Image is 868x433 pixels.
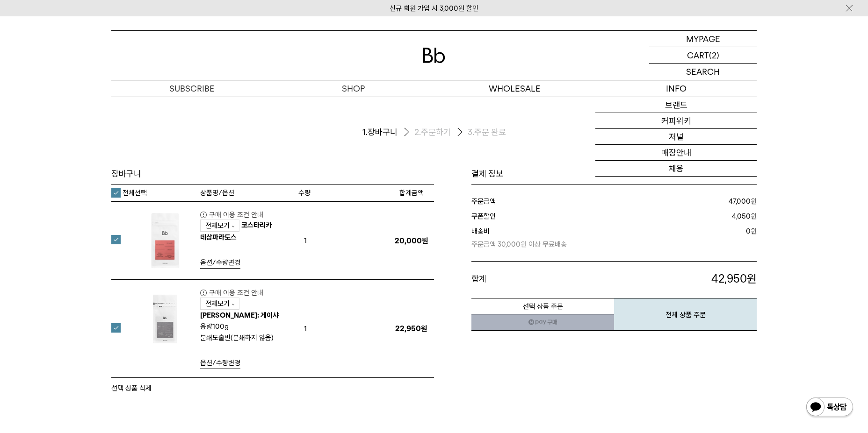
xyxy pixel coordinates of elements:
[595,80,757,97] p: INFO
[273,80,434,97] a: SHOP
[298,322,312,336] span: 1
[471,196,612,207] dt: 주문금액
[732,212,751,220] strong: 4,050
[805,397,854,419] img: 카카오톡 채널 1:1 채팅 버튼
[389,185,434,201] th: 합계금액
[414,125,468,140] li: 주문하기
[205,221,234,230] em: 전체보기
[595,161,757,177] a: 채용
[595,97,757,113] a: 브랜드
[709,47,719,63] p: (2)
[468,127,474,138] span: 3.
[389,324,434,333] p: 22,950원
[614,298,757,331] button: 전체 상품 주문
[390,4,478,13] a: 신규 회원 가입 시 3,000원 할인
[471,271,599,287] dt: 합계
[471,168,757,179] h1: 결제 정보
[746,227,751,235] strong: 0
[599,271,757,287] p: 원
[686,64,720,80] p: SEARCH
[471,211,614,222] dt: 쿠폰할인
[389,236,434,245] p: 20,000원
[200,258,240,267] span: 옵션/수량변경
[200,211,263,229] strong: 구매 이용 조건 안내
[729,197,751,206] strong: 47,000
[200,185,298,201] th: 상품명/옵션
[200,332,294,343] p: 분쇄도
[218,334,274,342] b: 홀빈(분쇄하지 않음)
[612,196,757,207] dd: 원
[200,289,263,306] strong: 구매 이용 조건 안내
[111,80,273,97] a: SUBSCRIBE
[200,321,294,332] p: 용량
[200,257,240,269] a: 옵션/수량변경
[200,359,240,367] span: 옵션/수량변경
[232,304,234,305] img: 구매조건 이용안내 상세
[471,298,614,314] button: 선택 상품 주문
[111,188,147,198] label: 전체선택
[686,31,720,47] p: MYPAGE
[205,299,234,308] em: 전체보기
[595,113,757,129] a: 커피위키
[595,145,757,161] a: 매장안내
[135,288,195,349] img: 라스 마가리타스: 게이샤
[200,357,240,369] a: 옵션/수량변경
[414,127,421,138] span: 2.
[362,125,414,140] li: 장바구니
[362,127,368,138] span: 1.
[111,383,152,394] button: 선택 상품 삭제
[471,237,657,250] p: 주문금액 30,000원 이상 무료배송
[232,226,234,227] img: 구매조건 이용안내 상세
[111,168,434,179] h3: 장바구니
[471,314,614,331] a: 새창
[649,47,757,64] a: CART (2)
[614,211,757,222] dd: 원
[468,127,506,138] li: 주문 완료
[298,185,389,201] th: 수량
[649,31,757,47] a: MYPAGE
[471,226,657,250] dt: 배송비
[423,48,445,63] img: 로고
[595,129,757,145] a: 저널
[200,311,279,319] a: [PERSON_NAME]: 게이샤
[711,272,747,285] span: 42,950
[298,234,312,248] span: 1
[434,80,595,97] p: WHOLESALE
[212,322,229,331] b: 100g
[135,210,195,271] img: 코스타리카 데삼파라도스
[687,47,709,63] p: CART
[657,226,757,250] dd: 원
